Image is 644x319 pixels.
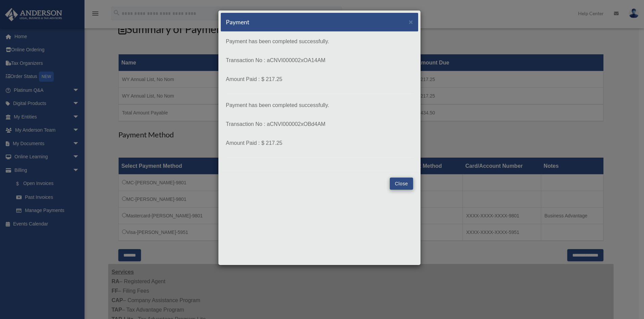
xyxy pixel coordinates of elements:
p: Transaction No : aCNVI000002xOBd4AM [226,119,413,129]
p: Payment has been completed successfully. [226,37,413,46]
button: Close [409,18,413,25]
span: × [409,18,413,26]
p: Amount Paid : $ 217.25 [226,138,413,148]
p: Payment has been completed successfully. [226,101,413,110]
button: Close [390,178,413,190]
h5: Payment [226,18,249,26]
p: Amount Paid : $ 217.25 [226,75,413,84]
p: Transaction No : aCNVI000002xOA14AM [226,56,413,65]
